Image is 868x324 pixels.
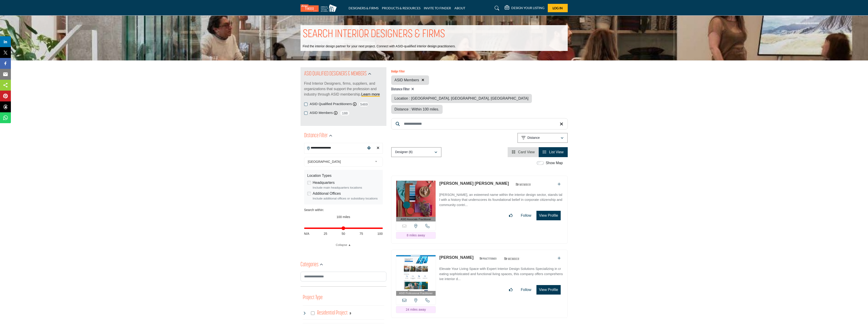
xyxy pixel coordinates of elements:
a: Add To List [558,256,561,260]
a: ASID Professional Practitioner [396,255,436,296]
span: ASID Professional Practitioner [399,291,433,295]
span: 75 [359,231,363,236]
div: Location Types [307,173,380,178]
div: Search within: [304,208,383,212]
li: Card View [508,147,539,157]
button: Follow [518,285,534,294]
span: 25 [324,231,327,236]
a: DESIGNERS & FIRMS [349,6,378,10]
label: ASID Members [310,110,333,115]
span: Log In [553,6,563,10]
a: ASID Associate Practitioner [396,181,436,222]
h4: Distance Filter [391,87,568,92]
span: Location : [GEOGRAPHIC_DATA], [GEOGRAPHIC_DATA], [GEOGRAPHIC_DATA] [395,96,529,100]
button: Like listing [506,285,516,294]
a: [PERSON_NAME], an esteemed name within the interior design sector, stands tall with a history tha... [439,190,563,208]
button: Like listing [506,211,516,220]
span: List View [549,150,564,154]
input: Search Location [304,144,366,152]
a: ABOUT [454,6,465,10]
span: Distance : Within 100 miles. [395,107,439,111]
button: View Profile [536,285,560,295]
span: 100 [377,231,383,236]
p: Find the interior design partner for your next project. Connect with ASID-qualified interior desi... [303,44,456,49]
label: ASID Qualified Practitioners [310,101,352,107]
button: View Profile [536,211,560,220]
span: 100 miles [337,215,350,219]
h1: SEARCH INTERIOR DESIGNERS & FIRMS [303,27,445,41]
button: Follow [518,211,534,220]
a: [PERSON_NAME] [PERSON_NAME] [439,181,509,186]
input: ASID Qualified Practitioners checkbox [304,103,308,106]
a: INVITE TO FINDER [424,6,451,10]
p: Find Interior Designers, firms, suppliers, and organizations that support the profession and indu... [304,81,383,97]
p: Distance [527,136,540,140]
input: Search Category [301,272,386,281]
p: Cynthia Matt [439,180,509,187]
b: 3 [349,312,351,315]
div: Include main headquarters locations [313,185,380,190]
a: Add To List [558,182,561,186]
a: Elevate Your Living Space with Expert Interior Design Solutions Specializing in creating sophisti... [439,264,563,282]
img: Cynthia Matt [396,181,436,217]
a: Learn more [361,92,380,96]
button: Designer (6) [391,147,441,157]
p: Elevate Your Living Space with Expert Interior Design Solutions Specializing in creating sophisti... [439,266,563,282]
img: Amy Warden [396,255,436,291]
div: DESIGN YOUR LISTING [505,5,544,11]
p: Designer (6) [395,150,413,154]
p: Amy Warden [439,254,473,261]
div: Clear search location [375,143,381,153]
img: ASID Qualified Practitioners Badge Icon [478,256,498,261]
span: N/A [304,231,309,236]
div: 3 Results For Residential Project [349,311,351,315]
input: ASID Members checkbox [304,111,308,115]
span: 5469 [359,101,369,107]
input: Search Keyword [391,118,568,130]
button: Log In [548,4,568,12]
h6: Badge Filter [391,70,429,74]
span: 24 miles away [406,308,426,311]
a: View Card [512,150,535,154]
span: ASID Associate Practitioner [401,217,431,221]
h2: Distance Filter [304,132,328,140]
label: Additional Offices [313,191,341,196]
a: Collapse ▲ [304,243,383,247]
span: [GEOGRAPHIC_DATA] [308,159,373,164]
span: 188 [340,110,350,116]
span: 50 [342,231,345,236]
li: List View [539,147,567,157]
span: ASID Members [395,77,419,83]
img: ASID Members Badge Icon [502,256,522,261]
input: Select Residential Project checkbox [311,311,315,315]
label: Show Map [546,160,563,166]
div: Include additional offices or subsidiary locations [313,196,380,201]
h5: DESIGN YOUR LISTING [511,6,544,10]
div: Choose your current location [366,143,372,153]
a: View List [543,150,563,154]
img: ASID Members Badge Icon [513,182,533,187]
p: [PERSON_NAME], an esteemed name within the interior design sector, stands tall with a history tha... [439,192,563,208]
span: 8 miles away [407,233,425,237]
h4: Residential Project: Types of projects range from simple residential renovations to highly comple... [317,309,348,317]
a: PRODUCTS & RESOURCES [382,6,420,10]
span: Card View [518,150,535,154]
button: Distance [517,133,568,143]
a: [PERSON_NAME] [439,255,473,260]
button: Project Type [303,293,323,302]
img: Site Logo [301,4,339,12]
h2: Categories [301,261,318,269]
h2: ASID QUALIFIED DESIGNERS & MEMBERS [304,70,367,78]
a: Search [490,5,502,12]
label: Headquarters [313,180,335,185]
